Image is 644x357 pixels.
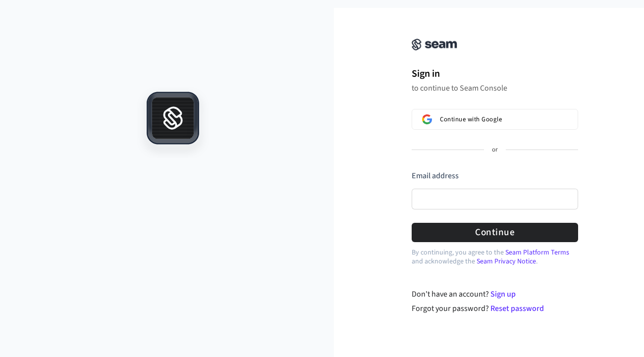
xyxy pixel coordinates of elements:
h1: Sign in [412,66,578,81]
img: Sign in with Google [422,114,432,124]
button: Sign in with GoogleContinue with Google [412,109,578,130]
a: Seam Privacy Notice [477,256,536,266]
p: By continuing, you agree to the and acknowledge the . [412,248,578,266]
p: to continue to Seam Console [412,83,578,93]
div: Forgot your password? [412,303,579,314]
div: Don't have an account? [412,288,579,300]
label: Email address [412,170,459,181]
p: or [492,146,498,154]
a: Seam Platform Terms [505,248,569,257]
img: Seam Console [412,39,457,51]
a: Reset password [490,303,544,314]
a: Sign up [490,289,516,300]
span: Continue with Google [440,115,502,123]
button: Continue [412,223,578,242]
